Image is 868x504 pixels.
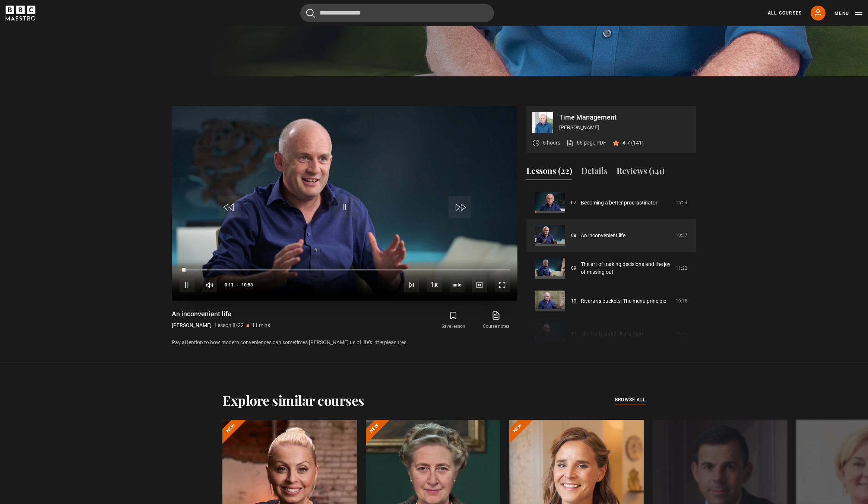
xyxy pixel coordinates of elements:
a: All Courses [768,10,802,16]
p: 4.7 (141) [623,139,644,147]
span: browse all [615,396,646,403]
button: Submit the search query [306,9,315,18]
h1: An inconvenient life [172,310,270,318]
a: browse all [615,396,646,404]
button: Details [581,165,608,180]
a: Course notes [475,310,517,331]
p: Time Management [559,114,690,121]
span: auto [450,278,465,292]
div: Progress Bar [180,269,510,271]
p: [PERSON_NAME] [559,124,690,131]
button: Lessons (22) [526,165,572,180]
button: Pause [180,278,194,292]
div: Current quality: 720p [450,278,465,292]
svg: BBC Maestro [6,6,35,20]
p: 5 hours [543,139,560,147]
p: 11 mins [252,321,270,329]
p: [PERSON_NAME] [172,321,212,329]
span: 10:58 [241,278,253,292]
button: Next Lesson [404,278,419,292]
button: Playback Rate [427,277,442,292]
video-js: Video Player [172,106,517,301]
a: Becoming a better procrastinator [581,199,658,207]
a: The art of making decisions and the joy of missing out [581,260,671,276]
a: An inconvenient life [581,232,625,240]
button: Fullscreen [495,278,510,292]
a: 66 page PDF [566,139,606,147]
button: Mute [202,278,217,292]
span: 0:11 [225,278,234,292]
h2: Explore similar courses [222,392,364,408]
p: Pay attention to how modern conveniences can sometimes [PERSON_NAME] us of life’s little pleasures. [172,339,517,346]
button: Reviews (141) [617,165,665,180]
p: Lesson 8/22 [215,321,244,329]
input: Search [300,4,494,22]
button: Captions [472,278,487,292]
button: Save lesson [432,310,475,331]
button: Toggle navigation [834,10,862,17]
a: Rivers vs buckets: The menu principle [581,297,666,305]
span: - [237,282,238,288]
